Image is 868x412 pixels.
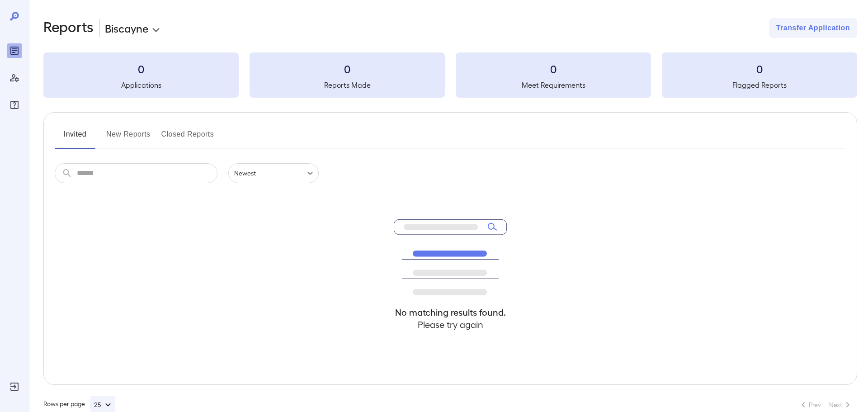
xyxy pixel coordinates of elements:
p: Biscayne [105,21,148,35]
h3: 0 [662,62,857,76]
button: Transfer Application [769,18,857,38]
div: FAQ [7,98,22,112]
div: Newest [228,163,319,183]
nav: pagination navigation [794,398,857,412]
h3: 0 [250,62,445,76]
h2: Reports [43,18,94,38]
h4: Please try again [394,318,507,331]
button: Invited [55,127,95,149]
div: Manage Users [7,71,22,85]
h5: Applications [43,80,239,90]
button: Closed Reports [161,127,214,149]
h3: 0 [43,62,239,76]
button: New Reports [106,127,151,149]
h5: Reports Made [250,80,445,90]
div: Reports [7,43,22,58]
h4: No matching results found. [394,306,507,318]
summary: 0Applications0Reports Made0Meet Requirements0Flagged Reports [43,52,857,98]
h3: 0 [456,62,651,76]
h5: Flagged Reports [662,80,857,90]
div: Log Out [7,379,22,394]
h5: Meet Requirements [456,80,651,90]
